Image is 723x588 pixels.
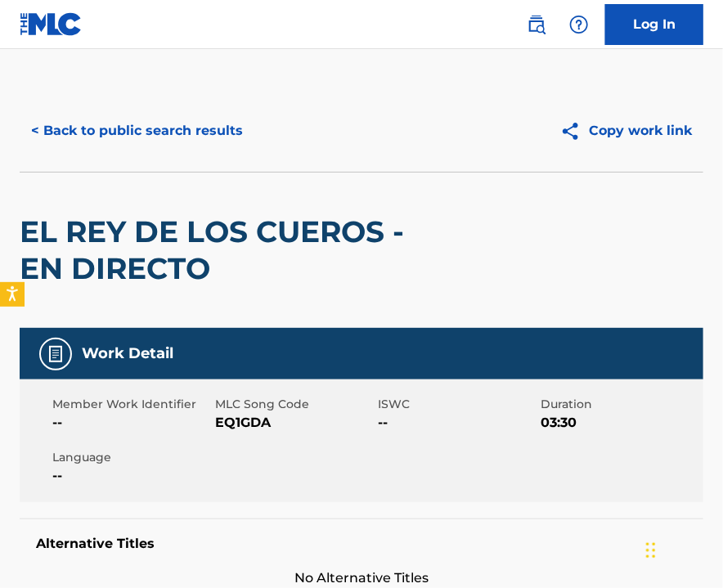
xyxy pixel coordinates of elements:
[82,344,173,363] h5: Work Detail
[215,396,374,413] span: MLC Song Code
[549,110,703,151] button: Copy work link
[527,15,546,34] img: search
[378,413,537,433] span: --
[20,213,430,287] h2: EL REY DE LOS CUEROS - EN DIRECTO
[541,396,699,413] span: Duration
[46,344,65,364] img: Work Detail
[215,413,374,433] span: EQ1GDA
[641,509,723,588] div: Widget de chat
[20,110,254,151] button: < Back to public search results
[560,121,589,141] img: Copy work link
[20,12,83,36] img: MLC Logo
[52,413,211,433] span: --
[378,396,537,413] span: ISWC
[646,526,656,575] div: Arrastrar
[20,568,703,588] span: No Alternative Titles
[52,466,211,486] span: --
[52,396,211,413] span: Member Work Identifier
[541,413,699,433] span: 03:30
[563,8,595,41] div: Help
[569,15,589,34] img: help
[520,8,553,41] a: Public Search
[605,4,703,45] a: Log In
[52,449,211,466] span: Language
[641,509,723,588] iframe: Chat Widget
[36,536,687,552] h5: Alternative Titles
